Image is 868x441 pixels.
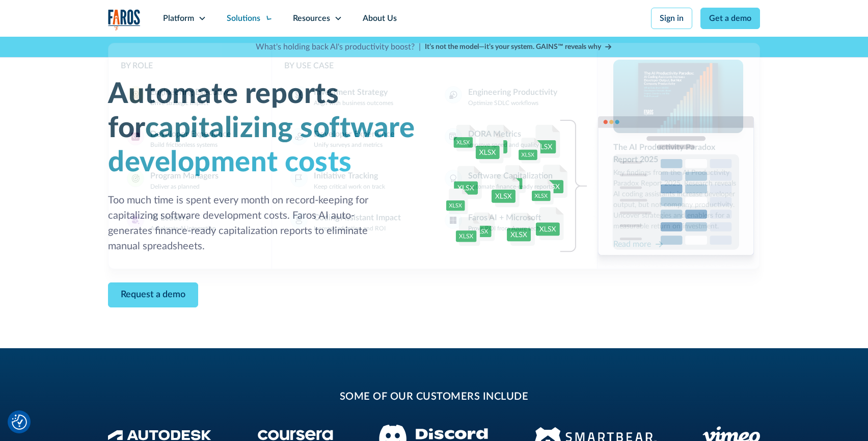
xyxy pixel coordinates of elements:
a: Engineering ProductivityOptimize SDLC workflows [439,80,585,114]
div: Solutions [227,12,260,24]
a: Contact Modal [108,282,198,307]
p: Drive strategic impact [150,98,208,108]
div: Developer Experience [314,128,395,140]
div: BY USE CASE [284,60,585,72]
div: Engineering Executives [150,86,234,98]
div: Program Managers [150,170,219,182]
a: home [108,9,141,30]
p: Keep critical work on track [314,182,385,191]
div: Resources [293,12,330,24]
a: Program ManagersProgram ManagersDeliver as planned [121,164,259,197]
a: Coding Assistant ImpactIncrease adoption and ROI [284,205,430,239]
img: Engineering Executives [131,91,140,99]
div: Coding Assistant Impact [314,212,401,224]
img: Program Managers [131,174,140,183]
button: Cookie Settings [12,414,27,430]
p: Key findings from the AI Productivity Paradox Report 2025. Research reveals AI coding assistants ... [613,168,744,232]
div: BY ROLE [121,60,259,72]
a: Get a demo [700,8,760,29]
p: Improve speed and quality [468,140,539,149]
p: Accelerate AI integration [150,224,216,233]
div: Initiative Tracking [314,170,378,182]
a: Developer ExperienceDeveloper ExperienceBuild frictionless systems [121,122,259,155]
img: Logo of the analytics and reporting company Faros. [108,9,141,30]
a: The AI Productivity Paradox Report 2025Key findings from the AI Productivity Paradox Report 2025.... [613,60,744,252]
div: The AI Productivity Paradox Report 2025 [613,141,744,166]
p: Deliver as planned [150,182,200,191]
a: Faros AI + MicrosoftProve ROI from Azure tech [439,205,585,239]
img: AI Leaders [131,216,140,224]
img: Coursera Logo [258,430,333,440]
div: Engineering Productivity [468,86,557,98]
p: Unify surveys and metrics [314,140,383,149]
nav: Solutions [108,37,760,269]
a: DORA MetricsImprove speed and quality [439,122,585,155]
p: Increase adoption and ROI [314,224,386,233]
div: Developer Experience [150,128,231,140]
div: DORA Metrics [468,128,521,140]
div: Investment Strategy [314,86,388,98]
a: Initiative TrackingKeep critical work on track [284,164,430,197]
a: Software CapitalizationAutomate finance-ready reports [439,164,585,197]
img: Developer Experience [131,133,140,141]
h2: some of our customers include [189,389,679,404]
div: Read more [613,238,651,250]
div: Platform [163,12,194,24]
div: Software Capitalization [468,170,553,182]
a: Developer ExperienceUnify surveys and metrics [284,122,430,155]
a: Engineering ExecutivesEngineering ExecutivesDrive strategic impact [121,80,259,114]
p: Automate finance-ready reports [468,182,553,191]
p: Align with business outcomes [314,98,393,108]
div: AI Leaders [150,212,189,224]
p: Prove ROI from Azure tech [468,224,540,233]
div: Faros AI + Microsoft [468,212,541,224]
p: Build frictionless systems [150,140,218,149]
p: Optimize SDLC workflows [468,98,538,108]
a: Sign in [651,8,692,29]
a: Investment StrategyAlign with business outcomes [284,80,430,114]
img: Revisit consent button [12,414,27,430]
a: AI LeadersAI LeadersAccelerate AI integration [121,205,259,239]
img: Autodesk Logo [108,430,211,440]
